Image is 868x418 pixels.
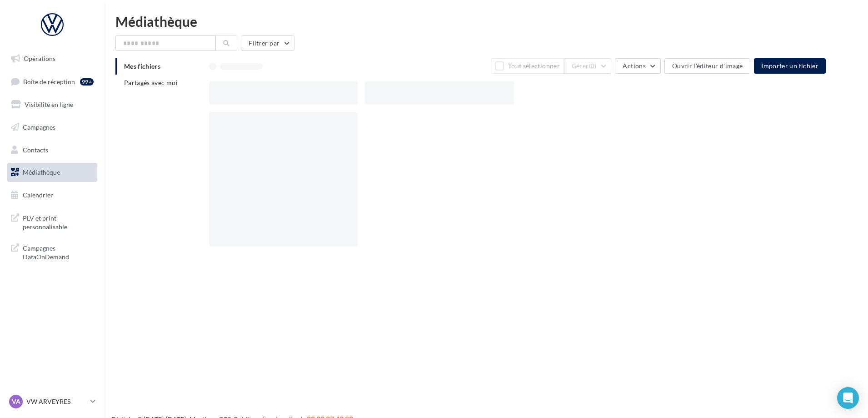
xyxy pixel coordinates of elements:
[25,101,73,108] span: Visibilité en ligne
[564,58,612,74] button: Gérer(0)
[124,62,160,70] span: Mes fichiers
[124,79,178,86] span: Partagés avec moi
[23,123,55,131] span: Campagnes
[23,191,53,199] span: Calendrier
[80,78,94,86] div: 99+
[5,95,99,114] a: Visibilité en ligne
[23,168,60,176] span: Médiathèque
[623,62,645,70] span: Actions
[23,242,94,262] span: Campagnes DataOnDemand
[5,208,99,235] a: PLV et print personnalisable
[12,397,20,406] span: VA
[761,62,818,70] span: Importer un fichier
[491,58,564,74] button: Tout sélectionner
[23,212,94,232] span: PLV et print personnalisable
[26,397,87,406] p: VW ARVEYRES
[5,186,99,205] a: Calendrier
[837,387,859,409] div: Open Intercom Messenger
[241,35,294,51] button: Filtrer par
[5,49,99,68] a: Opérations
[24,55,55,62] span: Opérations
[5,72,99,91] a: Boîte de réception99+
[5,163,99,182] a: Médiathèque
[23,77,75,85] span: Boîte de réception
[664,58,750,74] button: Ouvrir l'éditeur d'image
[5,238,99,265] a: Campagnes DataOnDemand
[615,58,660,74] button: Actions
[115,15,857,28] div: Médiathèque
[5,141,99,160] a: Contacts
[754,58,826,74] button: Importer un fichier
[589,62,597,70] span: (0)
[23,146,48,153] span: Contacts
[7,393,97,410] a: VA VW ARVEYRES
[5,118,99,137] a: Campagnes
